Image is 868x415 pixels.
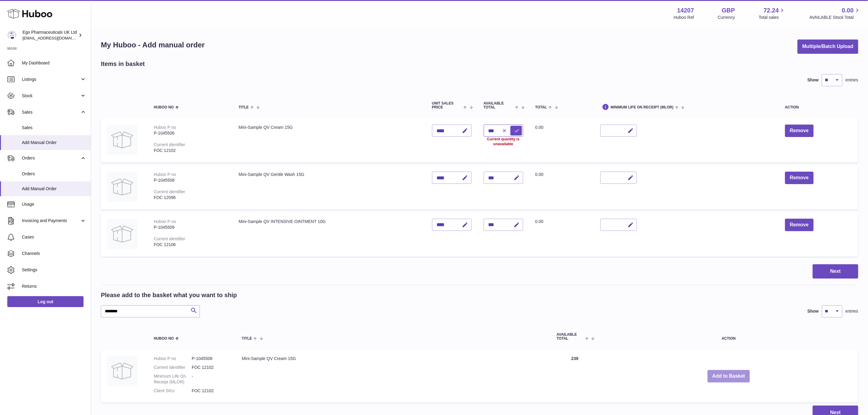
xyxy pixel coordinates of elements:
span: Total [535,105,547,109]
div: FOC 12106 [154,242,226,248]
h2: Please add to the basket what you want to ship [101,291,237,299]
span: Invoicing and Payments [22,218,80,224]
button: Multiple/Batch Upload [798,39,858,54]
div: P-1045508 [154,177,226,183]
img: Mini-Sample QV Cream 15G [107,356,137,386]
dd: FOC 12102 [192,388,230,394]
span: Listings [22,77,80,82]
span: entries [846,77,858,83]
div: Huboo P no [154,219,176,224]
span: Orders [22,171,86,177]
span: Total sales [759,15,786,20]
h2: Items in basket [101,60,145,68]
div: Current identifier [154,236,185,241]
span: 72.24 [763,6,779,15]
dt: Huboo P no [154,356,192,362]
span: Add Manual Order [22,186,86,192]
span: Settings [22,267,86,273]
span: Sales [22,109,80,115]
img: Mini-Sample QV Cream 15G [107,125,137,155]
a: 0.00 AVAILABLE Stock Total [809,6,861,20]
span: Add Manual Order [22,140,86,146]
span: Cases [22,234,86,240]
span: Title [242,337,252,341]
a: 72.24 Total sales [759,6,786,20]
div: P-1045509 [154,225,226,230]
span: Title [238,105,249,109]
td: Mini-Sample QV Cream 15G [232,118,426,163]
h1: My Huboo - Add manual order [101,40,205,50]
span: 0.00 [842,6,854,15]
span: AVAILABLE Total [484,101,514,109]
div: Huboo Ref [674,15,694,20]
td: Mini-Sample QV INTENSIVE OINTMENT 10G [232,213,426,257]
div: Action [785,105,852,109]
div: P-1045506 [154,130,226,136]
div: FOC 12102 [154,148,226,153]
span: My Dashboard [22,60,86,66]
dd: - [192,373,230,385]
div: Current quantity is unavailable [484,137,523,146]
span: Huboo no [154,105,174,109]
dt: Minimum Life On Receipt (MLOR) [154,373,192,385]
span: Orders [22,155,80,161]
span: Minimum Life On Receipt (MLOR) [611,105,674,109]
button: Remove [785,219,814,231]
div: Current identifier [154,142,185,147]
td: Mini-Sample QV Gentle Wash 15G [232,166,426,210]
button: Add to Basket [708,370,750,382]
div: Currency [718,15,735,20]
strong: GBP [722,6,735,15]
div: Huboo P no [154,125,176,130]
th: Action [599,327,858,347]
strong: 14207 [677,6,694,15]
span: [EMAIL_ADDRESS][DOMAIN_NAME] [22,36,89,40]
img: Mini-Sample QV Gentle Wash 15G [107,172,137,202]
img: internalAdmin-14207@internal.huboo.com [7,31,16,40]
span: Sales [22,125,86,131]
span: AVAILABLE Total [557,333,584,341]
span: entries [846,308,858,314]
label: Show [808,308,819,314]
div: Ego Pharmaceuticals UK Ltd [22,29,77,41]
span: Stock [22,93,80,99]
img: Mini-Sample QV INTENSIVE OINTMENT 10G [107,219,137,249]
span: Channels [22,251,86,256]
dt: Client SKU [154,388,192,394]
span: AVAILABLE Stock Total [809,15,861,20]
span: Usage [22,201,86,207]
dd: P-1045506 [192,356,230,362]
span: Returns [22,283,86,289]
td: Mini-Sample QV Cream 15G [236,350,551,403]
div: Current identifier [154,189,185,194]
span: Huboo no [154,337,174,341]
span: 0.00 [535,172,544,177]
button: Remove [785,125,814,137]
td: 239 [551,350,599,403]
button: Next [813,264,858,279]
span: Unit Sales Price [432,101,462,109]
button: Remove [785,172,814,184]
dd: FOC 12102 [192,365,230,370]
div: FOC 12096 [154,195,226,201]
span: 0.00 [535,219,544,224]
span: 0.00 [535,125,544,130]
label: Show [808,77,819,83]
dt: Current identifier [154,365,192,370]
a: Log out [7,296,84,307]
div: Huboo P no [154,172,176,177]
